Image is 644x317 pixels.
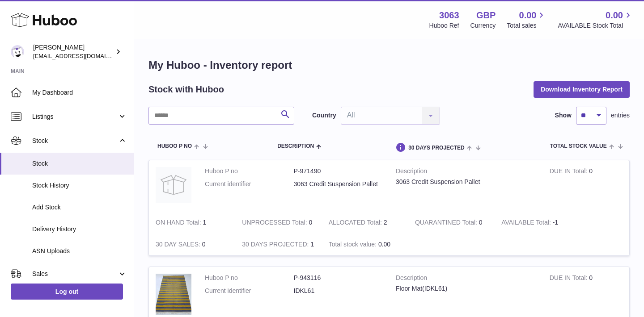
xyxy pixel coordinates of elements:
strong: DUE IN Total [550,167,589,177]
span: 0.00 [606,9,623,21]
span: Add Stock [32,203,127,212]
strong: 30 DAYS PROJECTED [242,241,310,250]
a: Log out [11,284,123,300]
strong: ALLOCATED Total [329,219,384,228]
h2: Stock with Huboo [148,83,224,96]
div: 3063 Credit Suspension Pallet [396,178,536,186]
span: Listings [32,113,118,121]
strong: UNPROCESSED Total [242,219,309,228]
dt: Current identifier [205,180,294,188]
button: Download Inventory Report [534,81,630,97]
strong: DUE IN Total [550,274,589,284]
strong: 3063 [439,9,459,21]
span: 30 DAYS PROJECTED [408,145,465,151]
td: -1 [495,212,581,234]
strong: Description [396,167,536,178]
dt: Huboo P no [205,274,294,282]
div: Currency [470,21,496,30]
span: Stock History [32,181,127,190]
label: Country [312,111,336,120]
span: Total stock value [550,143,607,149]
span: AVAILABLE Stock Total [558,21,633,30]
img: product image [156,167,191,203]
dt: Current identifier [205,287,294,295]
img: product image [156,274,191,315]
span: Stock [32,159,127,168]
td: 0 [235,212,322,234]
td: 2 [322,212,408,234]
td: 0 [149,234,235,255]
dd: IDKL61 [294,287,383,295]
span: [EMAIL_ADDRESS][DOMAIN_NAME] [33,52,131,59]
dd: 3063 Credit Suspension Pallet [294,180,383,188]
img: vintagefindsltd@yahoo.com [11,45,24,58]
dt: Huboo P no [205,167,294,175]
dd: P-971490 [294,167,383,175]
strong: Description [396,274,536,284]
h1: My Huboo - Inventory report [148,58,630,72]
strong: 30 DAY SALES [156,241,202,250]
strong: AVAILABLE Total [501,219,552,228]
td: 0 [543,160,629,212]
strong: Total stock value [329,241,378,250]
span: Huboo P no [157,143,192,149]
span: Total sales [507,21,547,30]
strong: GBP [476,9,496,21]
span: entries [611,111,630,120]
span: 0.00 [378,241,390,248]
span: Sales [32,270,118,278]
span: Stock [32,137,118,145]
span: Description [277,143,314,149]
td: 1 [235,234,322,255]
strong: ON HAND Total [156,219,203,228]
a: 0.00 Total sales [507,9,547,30]
td: 1 [149,212,235,234]
span: 0.00 [519,9,537,21]
strong: QUARANTINED Total [415,219,479,228]
div: [PERSON_NAME] [33,43,114,60]
span: ASN Uploads [32,247,127,255]
div: Huboo Ref [429,21,459,30]
dd: P-943116 [294,274,383,282]
label: Show [555,111,572,120]
a: 0.00 AVAILABLE Stock Total [558,9,633,30]
span: Delivery History [32,225,127,234]
span: 0 [479,219,483,226]
span: My Dashboard [32,88,127,97]
div: Floor Mat(IDKL61) [396,284,536,293]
